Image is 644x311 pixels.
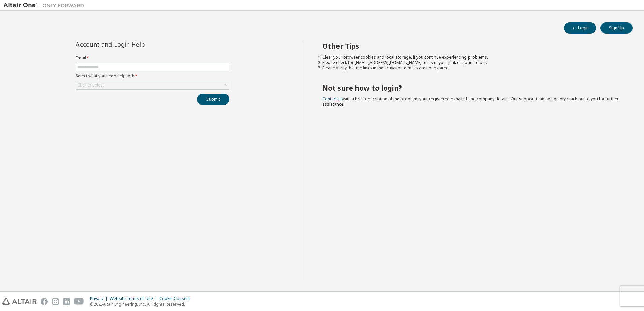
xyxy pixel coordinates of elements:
img: youtube.svg [74,298,84,305]
label: Email [76,55,229,61]
div: Website Terms of Use [110,296,159,301]
a: Contact us [322,96,343,102]
p: © 2025 Altair Engineering, Inc. All Rights Reserved. [90,301,194,307]
img: altair_logo.svg [2,298,37,305]
img: Altair One [3,2,88,9]
div: Click to select [77,82,104,88]
li: Please verify that the links in the activation e-mails are not expired. [322,65,621,71]
img: facebook.svg [41,298,48,305]
span: with a brief description of the problem, your registered e-mail id and company details. Our suppo... [322,96,619,107]
img: linkedin.svg [63,298,70,305]
li: Clear your browser cookies and local storage, if you continue experiencing problems. [322,55,621,60]
div: Privacy [90,296,110,301]
div: Account and Login Help [76,42,199,47]
h2: Other Tips [322,42,621,50]
div: Click to select [76,81,229,89]
button: Login [564,22,596,34]
label: Select what you need help with [76,73,229,79]
div: Cookie Consent [159,296,194,301]
button: Sign Up [600,22,633,34]
li: Please check for [EMAIL_ADDRESS][DOMAIN_NAME] mails in your junk or spam folder. [322,60,621,65]
button: Submit [197,94,229,105]
img: instagram.svg [52,298,59,305]
h2: Not sure how to login? [322,83,621,92]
